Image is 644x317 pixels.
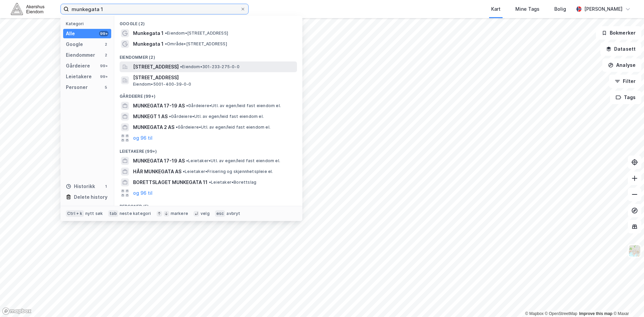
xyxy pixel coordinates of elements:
button: og 96 til [133,134,153,142]
div: 2 [103,52,109,58]
div: Mine Tags [515,5,540,13]
div: Gårdeiere [66,62,90,70]
span: [STREET_ADDRESS] [133,74,294,82]
a: Mapbox homepage [2,307,32,315]
div: Ctrl + k [66,210,84,217]
span: Eiendom • [STREET_ADDRESS] [165,31,228,36]
span: Eiendom • 301-233-275-0-0 [180,64,240,70]
span: [STREET_ADDRESS] [133,63,179,71]
div: 99+ [99,31,109,36]
span: MUNKEGATA 17-19 AS [133,157,185,165]
span: • [186,103,188,108]
span: Eiendom • 5001-400-39-0-0 [133,82,191,87]
span: Leietaker • Borettslag [209,180,256,185]
div: 99+ [99,63,109,69]
input: Søk på adresse, matrikkel, gårdeiere, leietakere eller personer [69,4,240,14]
div: 2 [103,42,109,47]
div: Leietakere (99+) [114,143,302,155]
a: OpenStreetMap [545,311,577,316]
span: Gårdeiere • Utl. av egen/leid fast eiendom el. [176,125,270,130]
div: Historikk [66,182,95,190]
button: Tags [610,91,641,104]
span: Munkegata 1 [133,29,164,37]
div: esc [215,210,225,217]
span: • [169,114,171,119]
div: Eiendommer (2) [114,49,302,61]
span: • [180,64,182,69]
img: akershus-eiendom-logo.9091f326c980b4bce74ccdd9f866810c.svg [11,3,44,15]
div: 1 [103,184,109,189]
span: • [165,41,167,46]
a: Mapbox [525,311,544,316]
span: MUNKEGATA 17-19 AS [133,102,185,110]
button: Datasett [600,42,641,56]
div: Personer [66,83,88,91]
span: Munkegata 1 [133,40,164,48]
div: nytt søk [85,211,103,216]
div: Delete history [74,193,108,201]
div: Kart [491,5,501,13]
div: avbryt [226,211,240,216]
div: Google (2) [114,16,302,28]
div: Kategori [66,21,111,26]
div: Leietakere [66,73,92,81]
span: MUNKEGATA 2 AS [133,123,174,131]
div: 99+ [99,74,109,79]
span: • [209,180,211,185]
div: Bolig [554,5,566,13]
button: og 96 til [133,189,153,197]
button: Analyse [602,58,641,72]
div: velg [201,211,210,216]
div: tab [108,210,118,217]
span: Gårdeiere • Utl. av egen/leid fast eiendom el. [169,114,264,119]
div: markere [171,211,188,216]
div: Alle [66,30,75,38]
button: Bokmerker [596,26,641,40]
span: BORETTSLAGET MUNKEGATA 11 [133,178,208,186]
span: Leietaker • Frisering og skjønnhetspleie el. [183,169,273,174]
button: Filter [609,75,641,88]
span: • [165,31,167,36]
div: Eiendommer [66,51,95,59]
span: • [186,158,188,163]
div: 5 [103,85,109,90]
div: Personer (5) [114,198,302,211]
span: Gårdeiere • Utl. av egen/leid fast eiendom el. [186,103,281,108]
img: Z [628,244,641,257]
div: neste kategori [120,211,151,216]
span: Område • [STREET_ADDRESS] [165,41,227,47]
span: • [183,169,185,174]
iframe: Chat Widget [610,285,644,317]
span: • [176,125,178,130]
div: Kontrollprogram for chat [610,285,644,317]
span: HÅR MUNKEGATA AS [133,168,181,176]
div: [PERSON_NAME] [584,5,622,13]
a: Improve this map [579,311,612,316]
div: Gårdeiere (99+) [114,88,302,100]
span: Leietaker • Utl. av egen/leid fast eiendom el. [186,158,280,164]
span: MUNKEGT 1 AS [133,112,168,121]
div: Google [66,40,83,48]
